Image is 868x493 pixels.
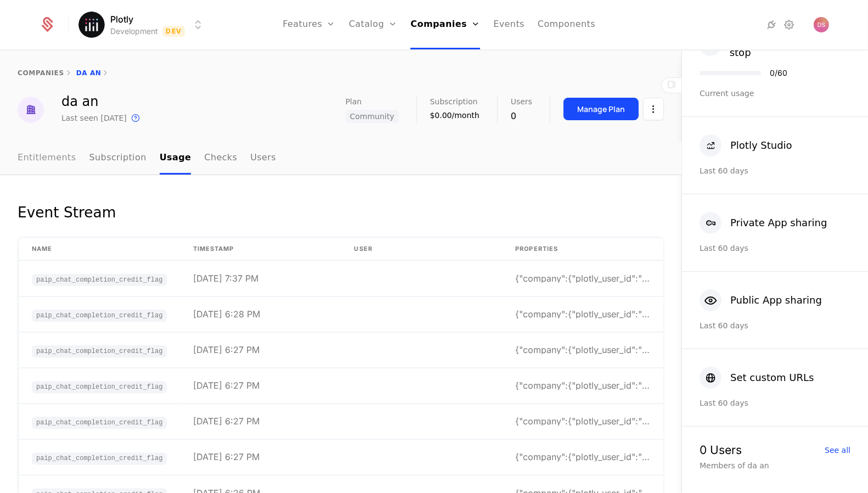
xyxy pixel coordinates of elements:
[193,274,258,283] div: [DATE] 7:37 PM
[515,453,650,462] div: {"company":{"plotly_user_id":"14ad390e-e3bd-4cd0-9
[430,98,478,105] span: Subscription
[204,142,237,175] a: Checks
[193,381,260,390] div: [DATE] 6:27 PM
[346,110,399,123] span: Community
[160,142,191,175] a: Usage
[18,97,44,123] img: da an
[770,69,787,77] div: 0 / 60
[32,417,167,429] span: paip_chat_completion_credit_flag
[730,138,792,153] div: Plotly Studio
[700,135,792,156] button: Plotly Studio
[180,238,341,261] th: timestamp
[515,345,650,354] div: {"company":{"plotly_user_id":"14ad390e-e3bd-4cd0-9
[700,243,850,254] div: Last 60 days
[700,289,822,311] button: Public App sharing
[700,367,814,389] button: Set custom URLs
[515,417,650,426] div: {"company":{"plotly_user_id":"14ad390e-e3bd-4cd0-9
[18,142,664,175] nav: Main
[700,165,850,176] div: Last 60 days
[515,274,650,283] div: {"company":{"plotly_user_id":"f77c0cd2-474d-4271-b
[82,13,205,37] button: Select environment
[32,345,167,357] span: paip_chat_completion_credit_flag
[18,201,116,223] div: Event Stream
[765,18,779,31] a: Integrations
[700,212,827,234] button: Private App sharing
[32,274,167,286] span: paip_chat_completion_credit_flag
[643,98,664,120] button: Select action
[162,26,185,37] span: Dev
[193,453,260,462] div: [DATE] 6:27 PM
[430,110,480,121] div: $0.00/month
[730,293,822,308] div: Public App sharing
[61,95,142,108] div: da an
[814,17,829,32] button: Open user button
[18,142,76,175] a: Entitlements
[825,446,850,454] div: See all
[577,104,625,115] div: Manage Plan
[110,13,133,26] span: Plotly
[700,320,850,331] div: Last 60 days
[32,453,167,465] span: paip_chat_completion_credit_flag
[511,98,532,105] span: Users
[730,215,827,231] div: Private App sharing
[18,69,64,77] a: companies
[346,98,362,105] span: Plan
[32,381,167,393] span: paip_chat_completion_credit_flag
[32,310,167,322] span: paip_chat_completion_credit_flag
[700,460,850,471] div: Members of da an
[110,26,158,37] div: Development
[18,142,276,175] ul: Choose Sub Page
[19,238,180,261] th: Name
[700,444,742,456] div: 0 Users
[193,310,260,318] div: [DATE] 6:28 PM
[515,381,650,390] div: {"company":{"plotly_user_id":"14ad390e-e3bd-4cd0-9
[193,417,260,426] div: [DATE] 6:27 PM
[78,12,105,38] img: Plotly
[61,113,127,124] div: Last seen [DATE]
[502,238,663,261] th: Properties
[515,310,650,318] div: {"company":{"plotly_user_id":"14ad390e-e3bd-4cd0-9
[700,397,850,408] div: Last 60 days
[193,345,260,354] div: [DATE] 6:27 PM
[89,142,146,175] a: Subscription
[700,88,850,99] div: Current usage
[341,238,503,261] th: User
[250,142,276,175] a: Users
[730,370,814,385] div: Set custom URLs
[563,98,639,120] button: Manage Plan
[783,18,796,31] a: Settings
[814,17,829,32] img: Daniel Anton Suchy
[511,110,532,123] div: 0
